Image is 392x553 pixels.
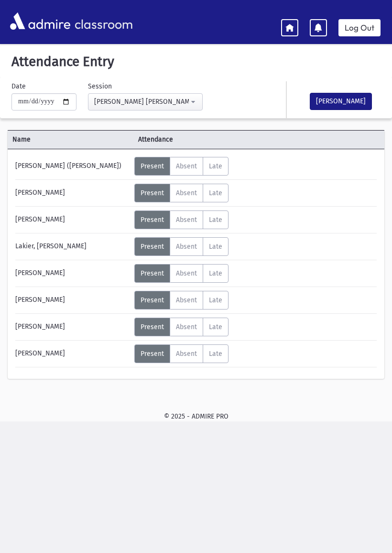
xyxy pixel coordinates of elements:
img: AdmirePro [8,10,73,32]
span: Present [141,243,164,251]
h5: Attendance Entry [8,54,384,70]
span: Late [209,269,222,277]
span: Late [209,323,222,331]
span: Name [8,134,133,144]
div: [PERSON_NAME] [11,291,134,310]
span: Present [141,162,164,170]
span: Absent [176,350,197,358]
div: [PERSON_NAME] ([PERSON_NAME]) [11,157,134,176]
div: [PERSON_NAME] [11,184,134,202]
div: AttTypes [134,291,229,310]
span: Present [141,216,164,224]
span: Present [141,323,164,331]
span: Present [141,189,164,197]
span: Absent [176,162,197,170]
span: Late [209,243,222,251]
a: Log Out [338,19,381,36]
div: [PERSON_NAME] [11,210,134,229]
div: AttTypes [134,237,229,256]
span: Present [141,296,164,304]
span: Late [209,216,222,224]
span: Late [209,350,222,358]
span: Present [141,269,164,277]
div: [PERSON_NAME] [11,318,134,336]
div: AttTypes [134,157,229,176]
span: Absent [176,189,197,197]
div: AttTypes [134,264,229,283]
span: Absent [176,323,197,331]
div: AttTypes [134,318,229,336]
label: Session [88,81,112,91]
div: [PERSON_NAME] [PERSON_NAME]-Limudei Kodesh(9:00AM-2:00PM) [94,97,189,107]
label: Date [11,81,26,91]
div: Lakier, [PERSON_NAME] [11,237,134,256]
button: [PERSON_NAME] [310,93,372,110]
span: Present [141,350,164,358]
div: [PERSON_NAME] [11,264,134,283]
span: Absent [176,216,197,224]
div: AttTypes [134,210,229,229]
span: classroom [73,9,133,34]
span: Late [209,162,222,170]
span: Absent [176,296,197,304]
span: Attendance [133,134,353,144]
div: [PERSON_NAME] [11,344,134,363]
span: Absent [176,243,197,251]
div: AttTypes [134,184,229,202]
div: AttTypes [134,344,229,363]
span: Late [209,189,222,197]
button: Morah Rivki Cohen-Limudei Kodesh(9:00AM-2:00PM) [88,93,203,111]
div: © 2025 - ADMIRE PRO [8,411,384,421]
span: Late [209,296,222,304]
span: Absent [176,269,197,277]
